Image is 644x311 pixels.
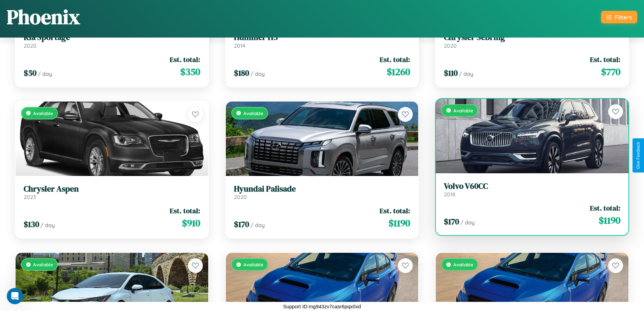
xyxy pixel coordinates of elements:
[444,181,620,198] a: Volvo V60CC2018
[170,206,200,216] span: Est. total:
[251,70,265,77] span: / day
[444,32,620,42] h3: Chrysler Sebring
[453,262,473,267] span: Available
[243,262,263,267] span: Available
[24,42,37,49] span: 2020
[283,302,361,311] p: Support ID: mg943zv7casr6pqx0xd
[24,184,200,194] h3: Chrysler Aspen
[590,203,620,213] span: Est. total:
[234,184,410,201] a: Hyundai Palisade2020
[24,184,200,201] a: Chrysler Aspen2023
[234,32,410,42] h3: Hummer H3
[380,206,410,216] span: Est. total:
[234,42,245,49] span: 2014
[590,54,620,64] span: Est. total:
[24,67,37,79] span: $ 50
[234,184,410,194] h3: Hyundai Palisade
[453,108,473,113] span: Available
[7,3,80,31] h1: Phoenix
[24,219,39,230] span: $ 130
[234,32,410,49] a: Hummer H32014
[388,216,410,230] span: $ 1190
[24,194,36,200] span: 2023
[234,194,247,200] span: 2020
[170,54,200,64] span: Est. total:
[444,42,457,49] span: 2020
[444,67,458,79] span: $ 110
[33,110,53,116] span: Available
[387,65,410,79] span: $ 1260
[444,32,620,49] a: Chrysler Sebring2020
[615,14,632,21] div: Filters
[251,222,265,228] span: / day
[444,216,459,227] span: $ 170
[38,70,52,77] span: / day
[180,65,200,79] span: $ 350
[636,142,641,169] div: Give Feedback
[380,54,410,64] span: Est. total:
[24,32,200,49] a: Kia Sportage2020
[243,110,263,116] span: Available
[444,191,455,198] span: 2018
[599,214,620,227] span: $ 1190
[601,65,620,79] span: $ 770
[182,216,200,230] span: $ 910
[234,219,249,230] span: $ 170
[460,219,475,226] span: / day
[41,222,55,228] span: / day
[24,32,200,42] h3: Kia Sportage
[444,181,620,191] h3: Volvo V60CC
[7,288,23,304] iframe: Intercom live chat
[459,70,473,77] span: / day
[234,67,249,79] span: $ 180
[33,262,53,267] span: Available
[601,11,637,23] button: Filters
